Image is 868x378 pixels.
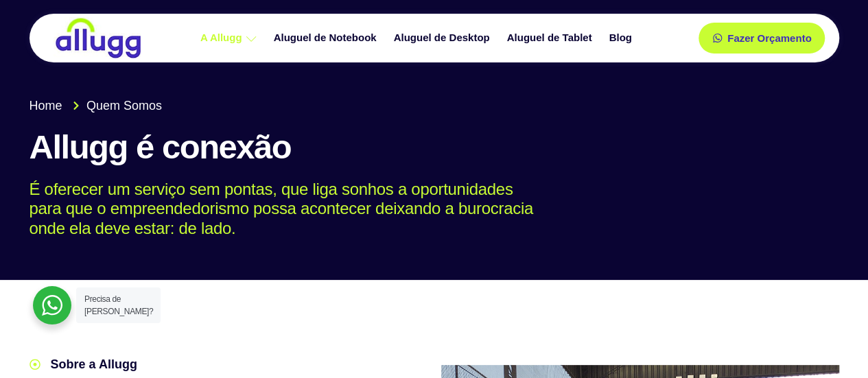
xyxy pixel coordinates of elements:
[30,180,819,239] p: É oferecer um serviço sem pontas, que liga sonhos a oportunidades para que o empreendedorismo pos...
[30,129,839,166] h1: Allugg é conexão
[54,17,143,59] img: locação de TI é Allugg
[84,294,153,316] span: Precisa de [PERSON_NAME]?
[387,26,500,50] a: Aluguel de Desktop
[267,26,387,50] a: Aluguel de Notebook
[699,23,825,54] a: Fazer Orçamento
[193,26,267,50] a: A Allugg
[727,33,812,43] span: Fazer Orçamento
[500,26,602,50] a: Aluguel de Tablet
[602,26,642,50] a: Blog
[83,97,162,115] span: Quem Somos
[47,355,137,374] span: Sobre a Allugg
[30,97,62,115] span: Home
